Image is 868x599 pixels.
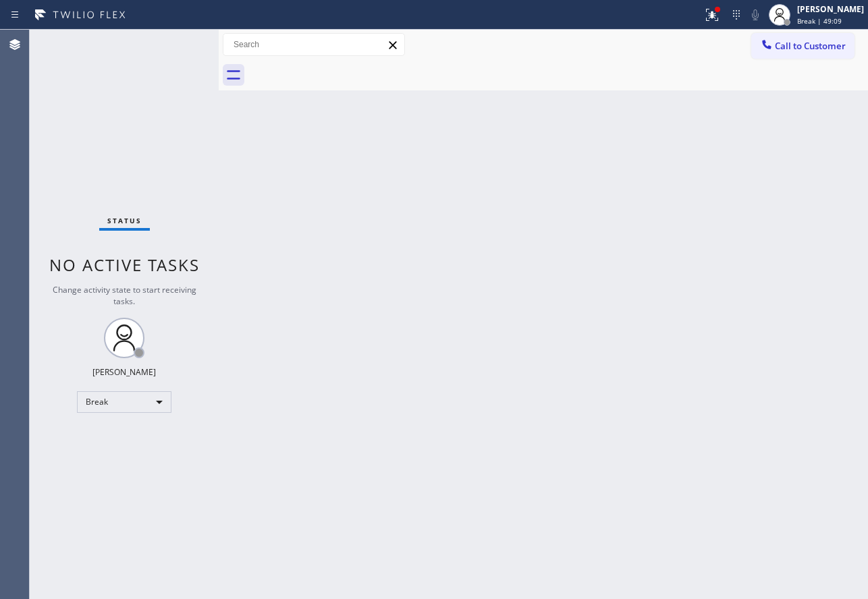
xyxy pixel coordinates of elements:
[751,33,855,59] button: Call to Customer
[797,3,864,15] div: [PERSON_NAME]
[77,391,171,413] div: Break
[49,254,200,276] span: No active tasks
[797,16,842,26] span: Break | 49:09
[53,284,196,307] span: Change activity state to start receiving tasks.
[775,40,846,52] span: Call to Customer
[746,5,765,24] button: Mute
[92,366,156,378] div: [PERSON_NAME]
[223,34,404,55] input: Search
[107,216,142,225] span: Status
